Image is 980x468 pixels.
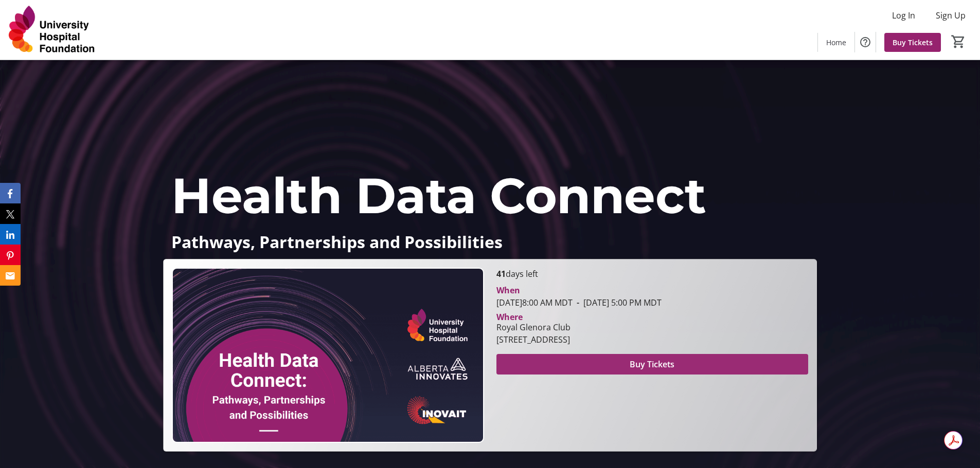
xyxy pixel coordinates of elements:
div: When [496,284,520,296]
div: [STREET_ADDRESS] [496,333,571,346]
p: Pathways, Partnerships and Possibilities [171,233,808,251]
span: 41 [496,268,506,279]
p: days left [496,268,808,280]
span: Log In [892,9,915,22]
img: Campaign CTA Media Photo [172,268,484,443]
button: Log In [884,7,923,24]
a: Buy Tickets [884,33,941,52]
div: Where [496,313,523,321]
span: [DATE] 8:00 AM MDT [496,297,573,308]
button: Help [855,32,876,52]
button: Sign Up [928,7,974,24]
span: Buy Tickets [893,37,933,48]
span: Home [826,37,846,48]
div: Royal Glenora Club [496,321,571,333]
span: Buy Tickets [630,358,674,370]
span: Sign Up [936,9,966,22]
a: Home [818,33,854,52]
span: - [573,297,583,308]
img: University Hospital Foundation's Logo [6,4,98,55]
button: Cart [949,32,968,51]
span: [DATE] 5:00 PM MDT [573,297,662,308]
span: Health Data Connect [171,165,706,226]
button: Buy Tickets [496,354,808,375]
